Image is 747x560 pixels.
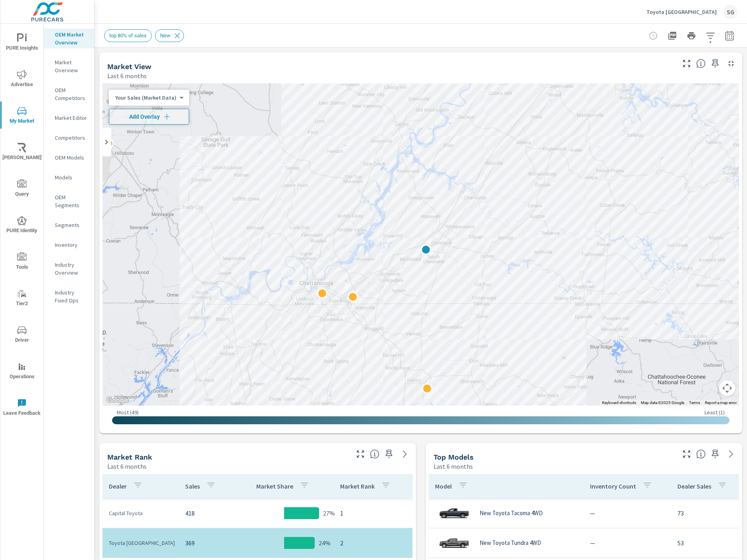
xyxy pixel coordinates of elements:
p: Industry Fixed Ops [55,289,88,304]
div: SG [723,5,737,19]
div: OEM Models [44,152,94,164]
p: OEM Market Overview [55,31,88,46]
div: Inventory [44,239,94,251]
button: Map camera controls [719,380,735,396]
span: [PERSON_NAME] [3,143,41,162]
span: My Market [3,106,41,126]
p: Last 6 months [107,462,147,471]
p: 2 [340,538,406,548]
p: New Toyota Tacoma 4WD [480,510,543,517]
p: OEM Competitors [55,86,88,102]
p: — [590,508,665,518]
span: Driver [3,325,41,345]
p: OEM Segments [55,193,88,209]
a: See more details in report [399,448,411,460]
p: Market Rank [340,482,375,490]
span: Tier2 [3,289,41,308]
div: New [155,29,184,42]
span: Find the biggest opportunities in your market for your inventory. Understand by postal code where... [696,59,706,68]
p: Dealer [109,482,127,490]
span: New [155,33,175,38]
p: Toyota [GEOGRAPHIC_DATA] [109,539,172,547]
button: Add Overlay [109,109,189,125]
p: Most ( 49 ) [117,409,139,416]
p: — [590,538,665,548]
p: 369 [185,538,228,548]
p: OEM Models [55,154,88,162]
div: Industry Fixed Ops [44,287,94,306]
button: Apply Filters [702,28,718,44]
span: Operations [3,362,41,381]
span: Advertise [3,70,41,89]
img: glamour [438,531,470,555]
button: Select Date Range [722,28,737,44]
button: Minimize Widget [725,57,737,70]
span: PURE Insights [3,33,41,53]
h5: Top Models [433,453,474,461]
p: 53 [677,538,743,548]
p: Model [435,482,452,490]
p: Toyota [GEOGRAPHIC_DATA] [646,8,717,15]
div: Industry Overview [44,259,94,279]
button: "Export Report to PDF" [664,28,680,44]
p: Sales [185,482,200,490]
p: Segments [55,221,88,229]
p: New Toyota Tundra 4WD [480,539,541,547]
button: Make Fullscreen [680,57,693,70]
button: Make Fullscreen [354,448,367,460]
span: Save this to your personalized report [709,448,722,460]
button: Make Fullscreen [680,448,693,460]
p: 1 [340,508,406,518]
p: Industry Overview [55,261,88,277]
h5: Market Rank [107,453,152,461]
p: Competitors [55,134,88,142]
p: 24% [319,538,331,548]
p: Inventory Count [590,482,636,490]
div: Segments [44,219,94,231]
div: Market Editor [44,112,94,124]
p: Your Sales (Market Data) [115,94,176,101]
p: Last 6 months [107,71,147,81]
p: Models [55,173,88,181]
span: Tools [3,252,41,272]
a: Open this area in Google Maps (opens a new window) [105,395,131,406]
p: Dealer Sales [677,482,711,490]
span: top 80% of sales [105,33,151,38]
div: OEM Market Overview [44,29,94,48]
p: Capital Toyota [109,509,172,517]
span: PURE Identity [3,216,41,235]
img: Google [105,395,131,406]
p: 418 [185,508,228,518]
p: 27% [323,508,335,518]
span: Market Rank shows you how you rank, in terms of sales, to other dealerships in your market. “Mark... [370,449,379,459]
div: OEM Competitors [44,84,94,104]
p: Inventory [55,241,88,249]
div: Competitors [44,132,94,144]
button: Print Report [683,28,699,44]
a: See more details in report [725,448,737,460]
p: Market Share [256,482,293,490]
p: Market Overview [55,58,88,74]
h5: Market View [107,62,151,71]
div: Models [44,171,94,183]
span: Query [3,179,41,199]
div: OEM Segments [44,191,94,211]
p: Market Editor [55,114,88,122]
div: Your Sales (Market Data) [109,94,183,102]
span: Save this to your personalized report [383,448,395,460]
span: Leave Feedback [3,398,41,418]
span: Save this to your personalized report [709,57,722,70]
img: glamour [438,501,470,525]
span: Map data ©2025 Google [641,400,684,405]
div: nav menu [0,24,43,425]
p: 73 [677,508,743,518]
p: Last 6 months [433,462,473,471]
a: Terms (opens in new tab) [689,400,700,405]
p: Least ( 1 ) [704,409,725,416]
button: Keyboard shortcuts [602,400,636,406]
span: Find the biggest opportunities within your model lineup nationwide. [Source: Market registration ... [696,449,706,459]
a: Report a map error [705,400,737,405]
span: Add Overlay [112,113,186,121]
div: Market Overview [44,56,94,76]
